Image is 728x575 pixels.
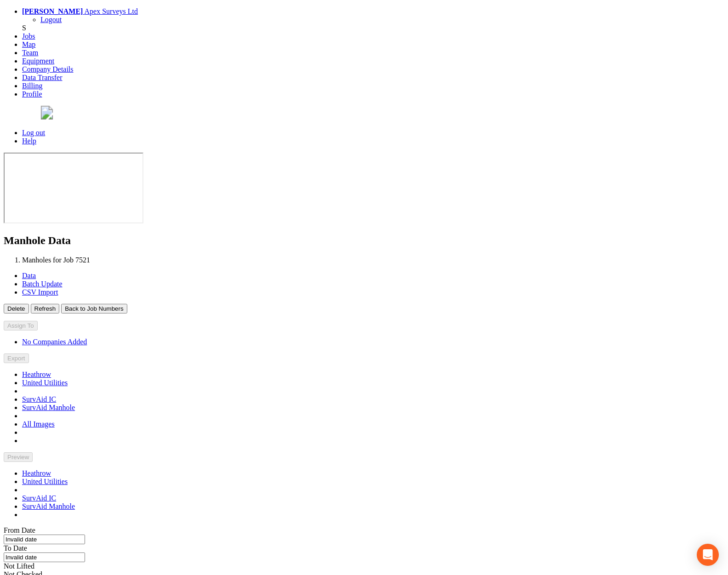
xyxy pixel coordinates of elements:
[22,288,58,296] a: CSV Import
[697,544,719,566] div: Open Intercom Messenger
[22,82,42,90] a: Billing
[22,469,51,477] a: Heathrow
[22,24,724,32] div: S
[22,137,36,145] a: Help
[22,40,35,48] a: Map
[22,65,74,73] a: Company Details
[22,90,42,98] a: Profile
[4,234,724,247] h2: Manhole Data
[4,353,29,363] button: Export
[85,7,138,15] span: Apex Surveys Ltd
[22,420,55,428] a: All Images
[4,526,35,534] label: From Date
[4,304,29,313] button: Delete
[22,32,35,40] a: Jobs
[22,256,724,264] li: Manholes for Job 7521
[22,502,75,510] a: SurvAid Manhole
[4,562,34,570] label: Not Lifted
[22,404,75,411] a: SurvAid Manhole
[22,49,38,57] a: Team
[22,7,138,15] a: [PERSON_NAME] Apex Surveys Ltd
[4,552,85,562] input: To Date
[22,7,83,15] strong: [PERSON_NAME]
[22,280,63,288] a: Batch Update
[4,321,38,330] button: Assign To
[22,478,68,485] a: United Utilities
[61,304,127,313] button: Back to Job Numbers
[22,379,68,387] a: United Utilities
[4,452,33,462] button: Preview
[4,535,85,544] input: From Date
[22,74,63,81] a: Data Transfer
[22,494,56,502] a: SurvAid IC
[22,395,56,403] a: SurvAid IC
[22,338,87,346] a: No Companies Added
[22,370,51,378] a: Heathrow
[40,16,62,23] a: Logout
[22,57,54,65] a: Equipment
[31,304,60,313] button: Refresh
[22,129,45,137] a: Log out
[22,272,36,279] a: Data
[4,544,27,552] label: To Date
